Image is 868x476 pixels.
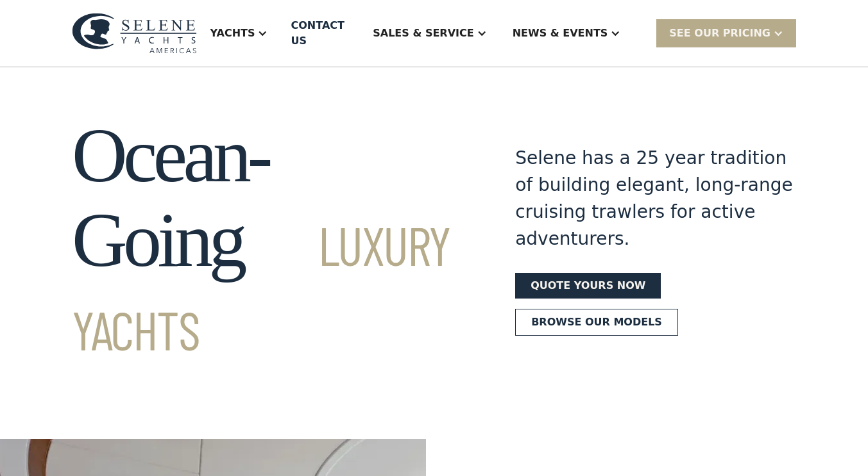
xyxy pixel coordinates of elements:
[360,8,499,59] div: Sales & Service
[513,26,608,41] div: News & EVENTS
[291,18,350,49] div: Contact US
[515,145,796,252] div: Selene has a 25 year tradition of building elegant, long-range cruising trawlers for active adven...
[515,309,678,336] a: Browse our models
[500,8,634,59] div: News & EVENTS
[656,19,796,47] div: SEE Our Pricing
[210,26,255,41] div: Yachts
[72,212,450,361] span: Luxury Yachts
[515,273,661,299] a: Quote yours now
[669,26,770,41] div: SEE Our Pricing
[72,13,197,54] img: logo
[197,8,280,59] div: Yachts
[72,113,469,367] h1: Ocean-Going
[373,26,473,41] div: Sales & Service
